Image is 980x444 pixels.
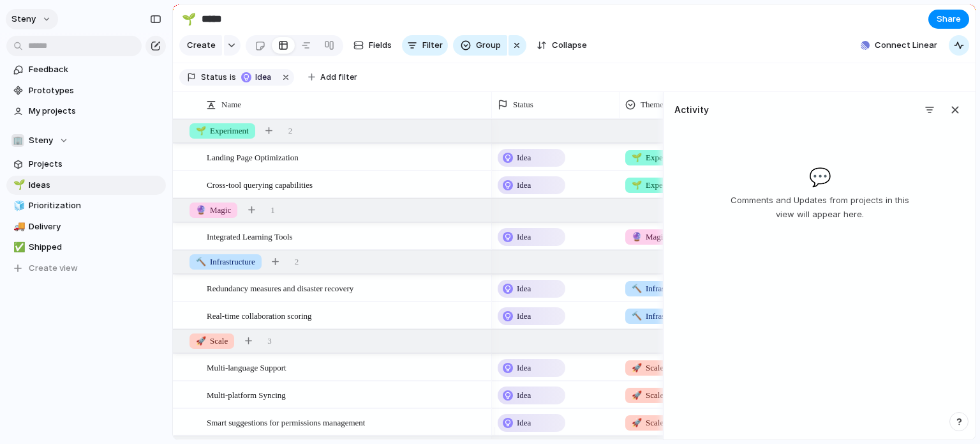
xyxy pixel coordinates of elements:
[632,232,642,241] span: 🔮
[13,199,22,213] div: 🧊
[196,256,255,268] span: Infrastructure
[632,417,664,429] span: Scale
[11,179,24,192] button: 🌱
[288,125,293,137] span: 2
[632,389,664,402] span: Scale
[11,241,24,254] button: ✅
[196,205,206,215] span: 🔮
[196,335,228,348] span: Scale
[422,39,443,52] span: Filter
[29,63,161,76] span: Feedback
[207,308,312,323] span: Real-time collaboration scoring
[29,199,161,212] span: Prioritization
[6,217,166,236] div: 🚚Delivery
[513,98,533,111] span: Status
[29,262,78,275] span: Create view
[632,282,691,295] span: Infrastructure
[6,238,166,257] a: ✅Shipped
[295,256,299,268] span: 2
[632,311,642,321] span: 🔨
[517,389,531,402] span: Idea
[632,390,642,400] span: 🚀
[196,257,206,266] span: 🔨
[179,35,222,56] button: Create
[476,39,501,52] span: Group
[237,70,278,84] button: Idea
[6,9,58,29] button: steny
[6,102,166,121] a: My projects
[517,310,531,323] span: Idea
[13,219,22,234] div: 🚚
[928,10,969,29] button: Share
[207,360,286,374] span: Multi-language Support
[207,387,286,402] span: Multi-platform Syncing
[632,231,667,243] span: Magic
[632,418,642,427] span: 🚀
[632,284,642,293] span: 🔨
[348,35,397,56] button: Fields
[937,13,961,26] span: Share
[875,39,937,52] span: Connect Linear
[196,336,206,346] span: 🚀
[6,259,166,278] button: Create view
[29,220,161,233] span: Delivery
[29,158,161,171] span: Projects
[402,35,448,56] button: Filter
[13,240,22,255] div: ✅
[632,153,642,162] span: 🌱
[11,220,24,233] button: 🚚
[207,149,299,164] span: Landing Page Optimization
[11,13,36,26] span: steny
[29,105,161,118] span: My projects
[320,72,357,83] span: Add filter
[301,68,365,86] button: Add filter
[11,134,24,147] div: 🏢
[856,36,942,55] button: Connect Linear
[6,155,166,174] a: Projects
[11,199,24,212] button: 🧊
[6,176,166,195] a: 🌱Ideas
[207,415,365,429] span: Smart suggestions for permissions management
[517,362,531,374] span: Idea
[809,164,831,190] span: 💬
[29,84,161,97] span: Prototypes
[29,134,53,147] span: Steny
[722,193,917,221] p: Comments and Updates from projects in this view will appear here.
[255,72,274,83] span: Idea
[6,60,166,79] a: Feedback
[13,178,22,192] div: 🌱
[29,241,161,254] span: Shipped
[196,204,231,217] span: Magic
[6,131,166,150] button: 🏢Steny
[632,179,685,192] span: Experiment
[227,70,239,84] button: is
[207,280,353,295] span: Redundancy measures and disaster recovery
[6,81,166,100] a: Prototypes
[207,177,313,192] span: Cross-tool querying capabilities
[453,35,507,56] button: Group
[632,363,642,372] span: 🚀
[632,180,642,190] span: 🌱
[552,39,587,52] span: Collapse
[517,231,531,243] span: Idea
[632,151,685,164] span: Experiment
[517,417,531,429] span: Idea
[632,310,691,323] span: Infrastructure
[369,39,392,52] span: Fields
[230,72,236,83] span: is
[196,125,249,137] span: Experiment
[517,151,531,164] span: Idea
[179,9,199,29] button: 🌱
[531,35,592,56] button: Collapse
[6,196,166,215] a: 🧊Prioritization
[517,282,531,295] span: Idea
[201,72,227,83] span: Status
[632,362,664,374] span: Scale
[207,229,293,243] span: Integrated Learning Tools
[182,10,196,27] div: 🌱
[196,126,206,135] span: 🌱
[29,179,161,192] span: Ideas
